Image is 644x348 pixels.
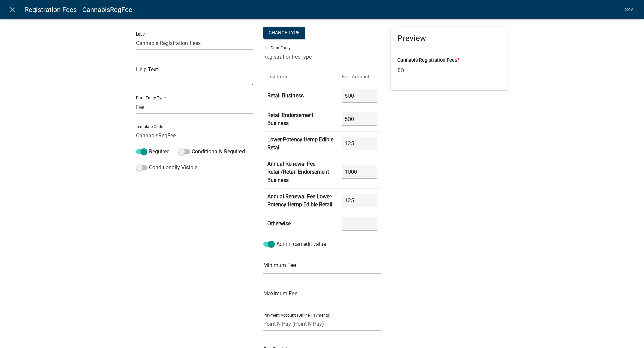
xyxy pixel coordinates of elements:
[136,148,170,156] label: Required
[263,85,338,107] th: Retail Business
[8,6,16,14] i: close
[263,27,305,39] div: Change Type
[263,156,338,188] th: Annual Renewal Fee Retail/Retail Endorsement Business
[24,3,132,16] span: Registration Fees - CannabisRegFee
[397,58,459,63] label: Cannabis Registration Fees
[622,3,639,16] a: Save
[263,240,326,248] label: Admin can edit value
[263,69,338,85] th: List Item
[397,64,401,77] span: $
[136,164,197,172] label: Conditionally Visible
[263,213,338,235] th: Otherwise
[338,69,381,85] th: Fee Amount
[178,148,245,156] label: Conditionally Required
[263,131,338,156] th: Lower-Potency Hemp Edible Retail
[397,33,501,43] h5: Preview
[263,188,338,213] th: Annual Renewal Fee Lower-Potency Hemp Edible Retail
[263,107,338,131] th: Retail Endorsement Business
